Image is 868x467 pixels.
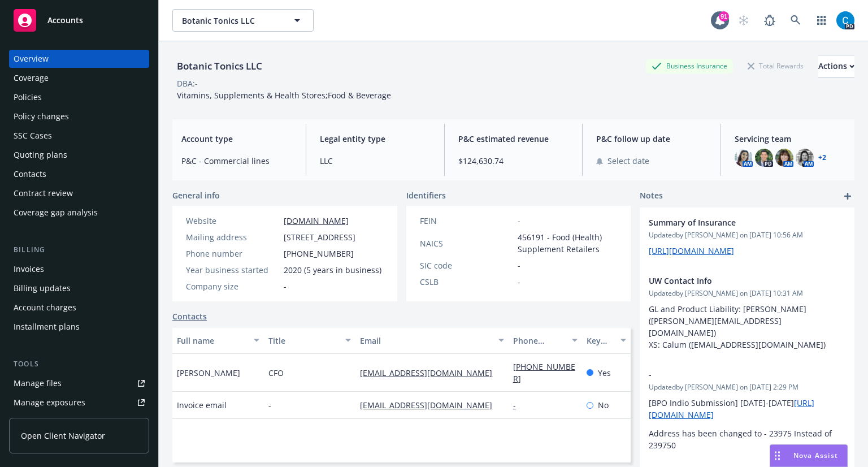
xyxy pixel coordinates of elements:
div: Billing [9,244,149,256]
div: Botanic Tonics LLC [172,59,267,73]
div: Installment plans [14,318,80,336]
div: Billing updates [14,279,71,297]
p: [BPO Indio Submission] [DATE]-[DATE] [649,397,845,421]
span: - [268,399,271,411]
div: Email [360,335,491,347]
span: Nova Assist [793,451,838,460]
p: Address has been changed to - 23975 Instead of 239750 [649,427,845,451]
a: Report a Bug [758,9,781,32]
div: Phone number [513,335,565,347]
img: photo [796,149,814,167]
a: [EMAIL_ADDRESS][DOMAIN_NAME] [360,400,501,410]
a: Policy changes [9,107,149,126]
div: Invoices [14,260,44,278]
a: Installment plans [9,318,149,336]
div: UW Contact InfoUpdatedby [PERSON_NAME] on [DATE] 10:31 AMGL and Product Liability: [PERSON_NAME] ... [640,266,854,360]
a: Overview [9,50,149,68]
button: Phone number [509,327,582,354]
span: Accounts [47,16,83,25]
button: Title [264,327,355,354]
div: Phone number [186,248,279,260]
div: Business Insurance [646,59,733,73]
a: Account charges [9,299,149,317]
a: [PHONE_NUMBER] [513,361,575,384]
span: No [598,399,609,411]
a: Start snowing [732,9,755,32]
a: Manage exposures [9,394,149,412]
a: [URL][DOMAIN_NAME] [649,245,734,256]
div: Full name [177,335,247,347]
img: photo [735,149,753,167]
span: Yes [598,367,611,379]
div: Account charges [14,299,76,317]
div: Company size [186,280,279,292]
span: 456191 - Food (Health) Supplement Retailers [518,231,618,255]
span: [PERSON_NAME] [177,367,240,379]
button: Key contact [582,327,631,354]
span: LLC [320,155,431,167]
button: Nova Assist [770,444,848,467]
a: Coverage gap analysis [9,204,149,222]
span: Notes [640,189,663,203]
span: - [284,280,287,292]
span: Summary of Insurance [649,217,816,228]
div: Manage files [14,374,62,392]
a: Contacts [9,165,149,183]
span: Servicing team [735,133,845,145]
button: Actions [818,55,854,77]
div: Total Rewards [742,59,809,73]
span: P&C follow up date [596,133,707,145]
button: Botanic Tonics LLC [172,9,314,32]
div: SSC Cases [14,127,52,145]
span: Account type [181,133,292,145]
div: SIC code [420,260,513,271]
a: Invoices [9,260,149,278]
a: SSC Cases [9,127,149,145]
span: - [518,276,520,288]
div: Contract review [14,184,73,202]
span: Identifiers [406,189,446,201]
div: Tools [9,358,149,370]
div: Year business started [186,264,279,276]
div: Title [268,335,338,347]
span: Vitamins, Supplements & Health Stores;Food & Beverage [177,90,391,101]
a: - [513,400,525,410]
div: CSLB [420,276,513,288]
div: Mailing address [186,231,279,243]
img: photo [836,11,854,29]
div: 91 [719,11,729,21]
div: Contacts [14,165,46,183]
span: Updated by [PERSON_NAME] on [DATE] 10:31 AM [649,288,845,299]
a: Billing updates [9,279,149,297]
div: Summary of InsuranceUpdatedby [PERSON_NAME] on [DATE] 10:56 AM[URL][DOMAIN_NAME] [640,207,854,266]
div: Quoting plans [14,146,67,164]
span: UW Contact Info [649,275,816,287]
a: +2 [818,154,826,161]
div: Website [186,215,279,227]
div: Coverage [14,69,49,87]
a: Manage files [9,374,149,392]
div: Actions [818,55,854,77]
div: Manage exposures [14,394,85,412]
span: Legal entity type [320,133,431,145]
span: Open Client Navigator [21,430,105,442]
span: Updated by [PERSON_NAME] on [DATE] 2:29 PM [649,382,845,392]
a: Accounts [9,5,149,36]
div: Policy changes [14,107,69,126]
span: General info [172,189,220,201]
span: - [518,215,520,227]
div: NAICS [420,237,513,249]
span: - [649,369,816,380]
div: -Updatedby [PERSON_NAME] on [DATE] 2:29 PM[BPO Indio Submission] [DATE]-[DATE][URL][DOMAIN_NAME]A... [640,360,854,460]
div: Coverage gap analysis [14,204,98,222]
a: Quoting plans [9,146,149,164]
a: Contacts [172,310,207,322]
span: CFO [268,367,284,379]
img: photo [775,149,793,167]
a: Contract review [9,184,149,202]
span: Select date [607,155,649,167]
img: photo [755,149,773,167]
span: P&C - Commercial lines [181,155,292,167]
p: GL and Product Liability: [PERSON_NAME] ([PERSON_NAME][EMAIL_ADDRESS][DOMAIN_NAME]) XS: Calum ([E... [649,303,845,351]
